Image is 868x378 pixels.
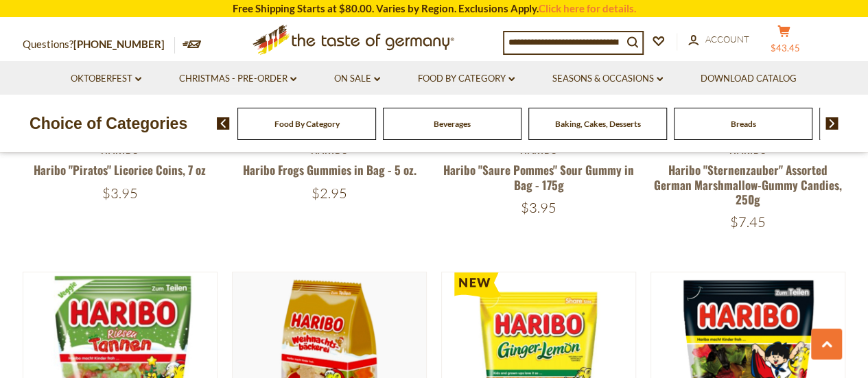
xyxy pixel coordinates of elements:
a: Seasons & Occasions [552,71,663,86]
a: Haribo "Saure Pommes" Sour Gummy in Bag - 175g [443,161,634,193]
img: previous arrow [217,117,230,130]
a: Baking, Cakes, Desserts [555,119,641,129]
a: Food By Category [274,119,340,129]
a: [PHONE_NUMBER] [73,38,165,50]
span: $7.45 [730,213,766,231]
a: Download Catalog [701,71,797,86]
span: $43.45 [771,43,800,54]
a: Oktoberfest [71,71,141,86]
span: $3.95 [521,199,556,216]
span: Account [705,34,749,45]
p: Questions? [23,36,175,54]
a: Haribo Frogs Gummies in Bag - 5 oz. [242,161,416,178]
a: Food By Category [418,71,515,86]
a: Christmas - PRE-ORDER [179,71,296,86]
a: Haribo "Sternenzauber" Assorted German Marshmallow-Gummy Candies, 250g [654,161,842,208]
a: On Sale [334,71,380,86]
a: Click here for details. [539,2,636,14]
a: Haribo "Piratos" Licorice Coins, 7 oz [34,161,206,178]
a: Account [688,32,749,47]
span: $3.95 [102,185,138,202]
img: next arrow [825,117,838,130]
a: Beverages [434,119,471,129]
span: $2.95 [312,185,347,202]
a: Breads [731,119,756,129]
button: $43.45 [764,25,805,59]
